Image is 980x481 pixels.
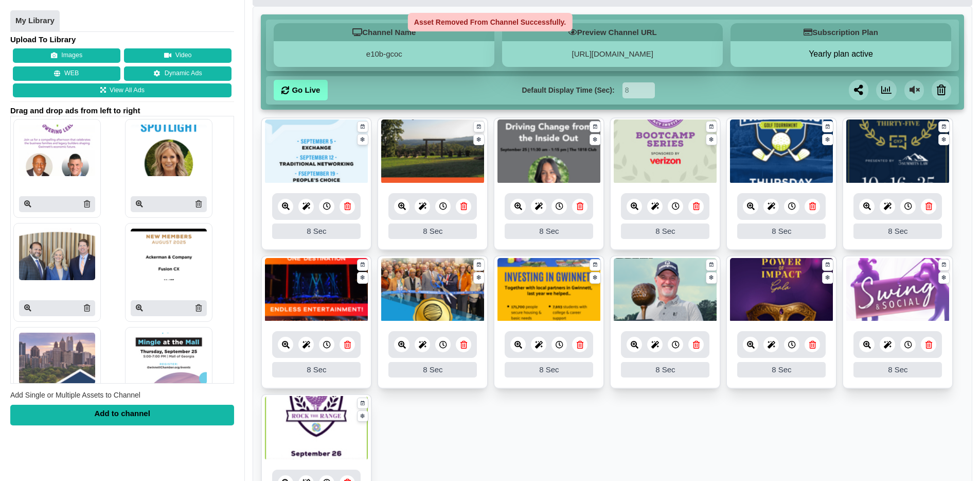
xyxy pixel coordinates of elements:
button: Video [124,49,231,63]
img: P250x250 image processing20250905 996236 1m5yy1w [19,229,95,281]
label: Default Display Time (Sec): [522,85,614,96]
div: 8 Sec [505,224,593,239]
img: 3.083 mb [381,258,484,322]
div: 8 Sec [388,224,477,239]
div: Asset Removed From Channel Successfully. [407,13,572,31]
img: 3.994 mb [497,258,600,322]
img: P250x250 image processing20250829 996236 cc2fbt [131,333,207,385]
input: Seconds [622,82,655,98]
img: 2.226 mb [730,258,833,322]
div: 8 Sec [621,224,709,239]
span: Add Single or Multiple Assets to Channel [10,391,140,400]
div: 8 Sec [853,362,942,377]
div: 8 Sec [505,362,593,377]
div: 8 Sec [272,224,361,239]
img: 2.459 mb [730,119,833,184]
div: 8 Sec [621,362,709,377]
a: My Library [10,10,60,32]
span: Drag and drop ads from left to right [10,106,234,116]
img: 8.367 mb [265,258,368,322]
button: WEB [13,67,120,81]
a: Dynamic Ads [124,67,231,81]
a: [URL][DOMAIN_NAME] [572,49,653,58]
img: 1940.774 kb [265,396,368,460]
div: 8 Sec [272,362,361,377]
div: 8 Sec [737,362,826,377]
img: 1091.782 kb [614,119,717,184]
img: P250x250 image processing20250908 996236 vcst9o [131,125,207,177]
iframe: Chat Widget [929,432,980,481]
img: 253.022 kb [265,119,368,184]
div: 8 Sec [737,224,826,239]
div: 8 Sec [853,224,942,239]
button: Images [13,49,120,63]
h5: Channel Name [274,23,494,41]
div: e10b-gcoc [274,41,494,67]
img: 1142.963 kb [497,119,600,184]
img: 11.268 mb [614,258,717,322]
img: P250x250 image processing20250905 996236 4a58js [131,229,207,281]
img: 376.855 kb [846,119,949,184]
div: Add to channel [10,405,234,425]
a: View All Ads [13,83,231,98]
div: 8 Sec [388,362,477,377]
h5: Preview Channel URL [502,23,723,41]
button: Yearly plan active [730,49,951,59]
img: P250x250 image processing20250908 996236 1w0lz5u [19,125,95,177]
h5: Subscription Plan [730,23,951,41]
a: Go Live [274,80,328,100]
img: P250x250 image processing20250902 996236 h4m1yf [19,333,95,385]
h4: Upload To Library [10,35,234,45]
img: 4.659 mb [846,258,949,322]
img: 4.238 mb [381,119,484,184]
